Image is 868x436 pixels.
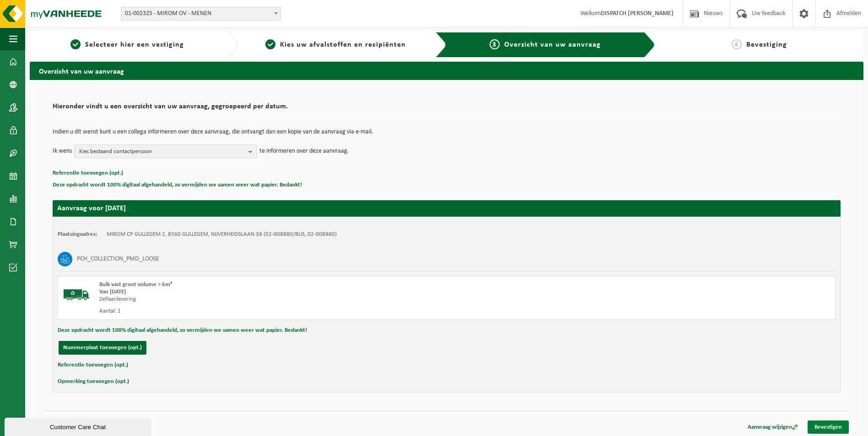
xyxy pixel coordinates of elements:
button: Deze opdracht wordt 100% digitaal afgehandeld, zo vermijden we samen weer wat papier. Bedankt! [53,179,302,191]
span: 01-002325 - MIROM OV - MENEN [121,7,280,20]
div: Aantal: 1 [99,308,483,315]
span: Kies bestaand contactpersoon [79,145,245,159]
strong: Aanvraag voor [DATE] [57,205,126,212]
p: Ik wens [53,144,72,158]
button: Kies bestaand contactpersoon [74,144,257,158]
span: Kies uw afvalstoffen en recipiënten [280,41,406,48]
p: te informeren over deze aanvraag. [259,144,349,158]
h3: PCH_COLLECTION_PMD_LOOSE [77,252,159,266]
strong: DISPATCH [PERSON_NAME] [601,10,674,17]
span: Bevestiging [746,41,787,48]
span: 4 [732,39,742,49]
button: Referentie toevoegen (opt.) [58,359,128,371]
button: Opmerking toevoegen (opt.) [58,376,129,388]
h2: Overzicht van uw aanvraag [30,62,863,80]
a: 2Kies uw afvalstoffen en recipiënten [243,39,429,50]
h2: Hieronder vindt u een overzicht van uw aanvraag, gegroepeerd per datum. [53,103,841,115]
span: 1 [70,39,81,49]
a: 1Selecteer hier een vestiging [34,39,220,50]
div: Zelfaanlevering [99,296,483,303]
iframe: chat widget [5,416,153,436]
span: 2 [265,39,275,49]
button: Deze opdracht wordt 100% digitaal afgehandeld, zo vermijden we samen weer wat papier. Bedankt! [58,324,307,336]
button: Nummerplaat toevoegen (opt.) [59,341,146,355]
a: Aanvraag wijzigen [741,420,805,434]
span: Selecteer hier een vestiging [85,41,184,48]
button: Referentie toevoegen (opt.) [53,167,123,179]
span: Overzicht van uw aanvraag [504,41,601,48]
td: MIROM CP GULLEGEM 2, 8560 GULLEGEM, NIJVERHEIDSLAAN 38 (02-008880/BUS, 02-008880) [107,231,337,238]
span: 01-002325 - MIROM OV - MENEN [121,7,281,21]
img: BL-SO-LV.png [63,281,90,308]
strong: Van [DATE] [99,289,126,295]
p: Indien u dit wenst kunt u een collega informeren over deze aanvraag, die ontvangt dan een kopie v... [53,129,841,135]
span: Bulk vast groot volume > 6m³ [99,282,172,287]
strong: Plaatsingsadres: [58,231,97,237]
a: Bevestigen [808,420,849,434]
span: 3 [490,39,500,49]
